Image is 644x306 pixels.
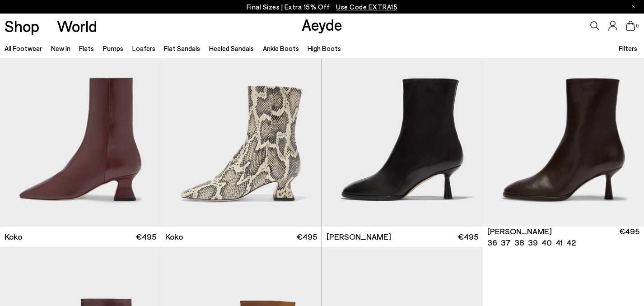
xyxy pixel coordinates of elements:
li: 40 [541,237,552,248]
img: Dorothy Soft Sock Boots [322,25,483,227]
a: Aeyde [302,15,342,34]
img: Koko Regal Heel Boots [161,25,322,227]
span: Filters [619,44,637,52]
span: Koko [5,231,22,242]
li: 37 [501,237,511,248]
span: [PERSON_NAME] [487,226,552,237]
span: [PERSON_NAME] [327,231,391,242]
a: Pumps [103,44,123,52]
span: €495 [619,226,639,248]
a: Shop [5,18,39,34]
a: World [57,18,97,34]
li: 42 [566,237,576,248]
span: €495 [136,231,156,242]
a: Loafers [132,44,155,52]
a: All Footwear [5,44,42,52]
li: 36 [487,237,497,248]
li: 39 [528,237,538,248]
a: Koko €495 [161,227,322,247]
a: New In [51,44,70,52]
span: 0 [635,23,639,28]
a: Ankle Boots [263,44,299,52]
ul: variant [487,237,573,248]
span: Koko [165,231,183,242]
li: 38 [514,237,524,248]
a: Flats [79,44,94,52]
span: €495 [297,231,317,242]
a: Flat Sandals [164,44,200,52]
a: [PERSON_NAME] €495 [322,227,483,247]
p: Final Sizes | Extra 15% Off [247,1,398,13]
a: High Boots [308,44,341,52]
span: €495 [458,231,478,242]
a: Heeled Sandals [209,44,254,52]
a: 0 [626,21,635,31]
span: Navigate to /collections/ss25-final-sizes [336,3,397,11]
li: 41 [555,237,563,248]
